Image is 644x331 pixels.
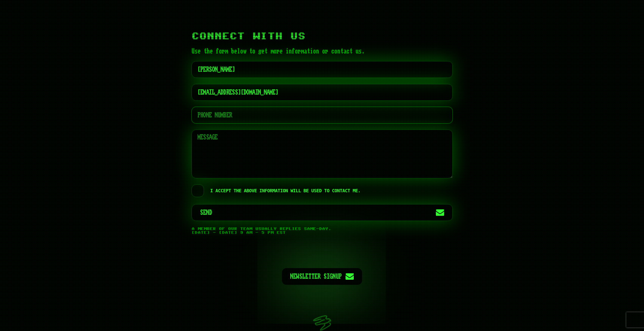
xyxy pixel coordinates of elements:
span: I accept the above information will be used to contact me. [210,189,361,193]
input: Name [192,61,453,78]
p: Use the form below to get more information or contact us. [192,47,453,55]
span: Newsletter Signup [290,268,342,285]
a: Newsletter Signup [282,268,362,285]
button: Send [192,204,453,221]
input: Phone Number [192,107,453,124]
span: Send [200,204,432,221]
span: A member of our team usually replies same-day. [DATE] - [DATE] 9 AM - 5 PM EST [192,227,453,235]
p: Connect With Us [192,32,453,42]
input: Email [192,84,453,101]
